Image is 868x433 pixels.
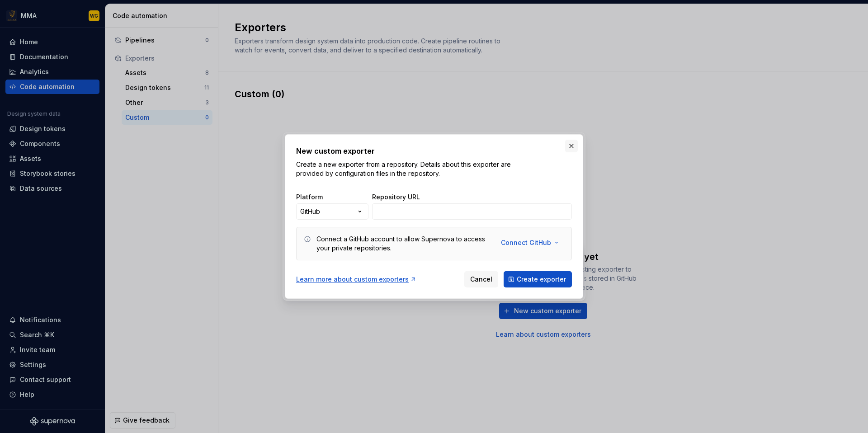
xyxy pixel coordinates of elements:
button: Cancel [464,271,498,287]
span: Cancel [470,275,492,284]
span: Create exporter [517,275,566,284]
label: Platform [296,193,323,202]
span: Connect GitHub [501,238,551,247]
div: Connect a GitHub account to allow Supernova to access your private repositories. [316,235,490,253]
p: Create a new exporter from a repository. Details about this exporter are provided by configuratio... [296,160,513,178]
button: Create exporter [504,271,572,287]
label: Repository URL [372,193,420,202]
button: Connect GitHub [495,235,564,251]
h2: New custom exporter [296,146,572,156]
a: Learn more about custom exporters [296,275,417,284]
